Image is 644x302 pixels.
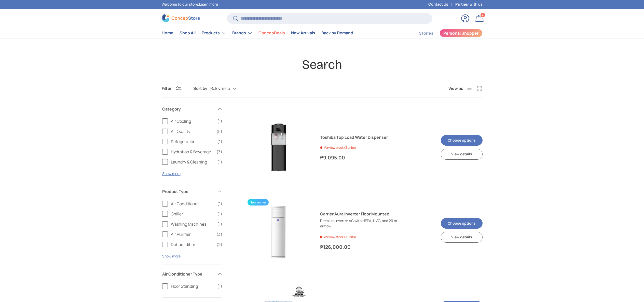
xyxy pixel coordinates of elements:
[162,28,173,38] a: Home
[171,149,213,155] span: Hydration & Beverage
[162,2,218,7] p: Welcome to our store.
[171,118,214,124] span: Air Cooling
[407,28,483,38] nav: Secondary
[428,2,455,7] a: Contact Us
[258,28,285,38] a: ConcepDeals
[217,201,222,207] span: (1)
[217,159,222,165] span: (1)
[162,86,181,91] button: Filter
[210,86,230,91] span: Relevance
[216,128,222,134] span: (5)
[162,254,181,258] button: Show more
[162,271,214,277] span: Air Conditioner Type
[232,28,252,38] a: Brands
[199,2,218,7] a: Learn more
[448,85,463,91] span: View as
[321,28,353,38] a: Back by Demand
[482,13,484,17] span: 2
[441,218,483,229] button: Choose options
[455,2,483,7] a: Partner with us
[443,31,478,35] span: Personal Shopper
[180,28,196,38] a: Shop All
[217,221,222,227] span: (1)
[248,199,269,205] span: New arrival
[440,29,483,37] a: Personal Shopper
[441,232,483,243] a: View details
[162,100,222,118] summary: Category
[171,211,214,217] span: Chiller
[217,211,222,217] span: (1)
[171,221,214,227] span: Washing Machines
[162,14,200,22] img: ConcepStore
[171,283,214,289] span: Floor Standing
[217,118,222,124] span: (1)
[162,86,172,91] span: Filter
[248,199,310,262] a: Carrier Aura Inverter Floor Mounted
[320,134,403,140] a: Toshiba Top Load Water Dispenser
[162,182,222,201] summary: Product Type
[216,231,222,237] span: (3)
[171,201,214,207] span: Air Conditioner
[162,171,181,176] button: Show more
[171,159,214,165] span: Laundry & Cleaning
[171,241,213,248] span: Dehumidifier
[291,28,315,38] a: New Arrivals
[248,116,310,179] a: Toshiba Top Load Water Dispenser
[202,28,226,38] a: Products
[229,28,255,38] summary: Brands
[171,128,213,134] span: Air Quality
[171,231,213,237] span: Air Purifier
[441,135,483,146] button: Choose options
[216,241,222,248] span: (2)
[320,211,403,217] a: Carrier Aura Inverter Floor Mounted
[199,28,229,38] summary: Products
[210,84,247,93] button: Relevance
[162,57,483,73] h1: Search
[217,139,222,145] span: (1)
[441,149,483,160] a: View details
[419,28,433,38] a: Stories
[162,188,214,195] span: Product Type
[162,265,222,283] summary: Air Conditioner Type
[162,106,214,112] span: Category
[217,283,222,289] span: (1)
[171,139,214,145] span: Refrigeration
[162,28,353,38] nav: Primary
[193,85,210,91] label: Sort by
[216,149,222,155] span: (3)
